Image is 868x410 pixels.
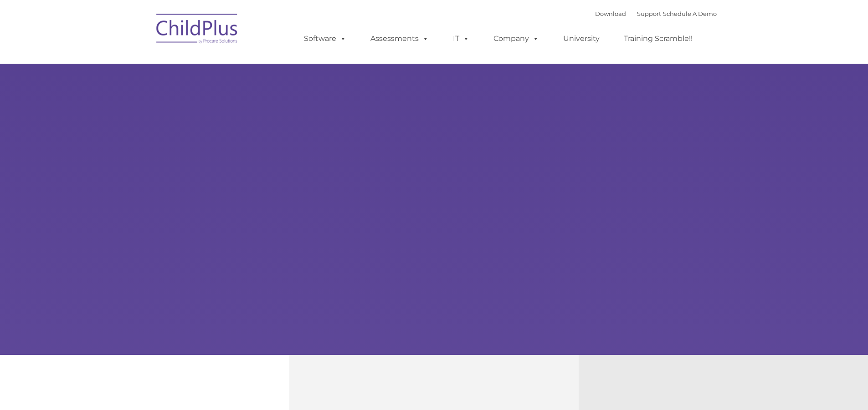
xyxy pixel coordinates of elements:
img: ChildPlus by Procare Solutions [152,7,243,53]
font: | [595,10,717,17]
a: Support [637,10,661,17]
a: Download [595,10,626,17]
a: Assessments [361,30,438,48]
a: Software [295,30,355,48]
a: Company [484,30,548,48]
a: Training Scramble!! [615,30,702,48]
a: IT [444,30,478,48]
a: University [554,30,609,48]
a: Schedule A Demo [663,10,717,17]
